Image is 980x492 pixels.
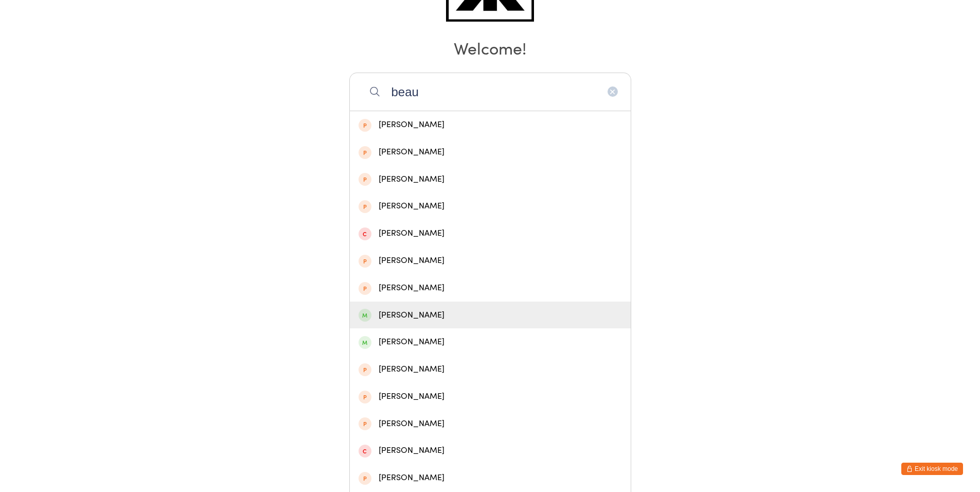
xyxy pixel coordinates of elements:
div: [PERSON_NAME] [359,390,622,403]
button: Exit kiosk mode [901,463,963,475]
div: [PERSON_NAME] [359,145,622,159]
div: [PERSON_NAME] [359,281,622,295]
div: [PERSON_NAME] [359,308,622,322]
div: [PERSON_NAME] [359,471,622,485]
div: [PERSON_NAME] [359,118,622,132]
div: [PERSON_NAME] [359,444,622,458]
input: Search [349,73,631,111]
div: [PERSON_NAME] [359,199,622,213]
div: [PERSON_NAME] [359,172,622,186]
div: [PERSON_NAME] [359,417,622,431]
div: [PERSON_NAME] [359,254,622,268]
div: [PERSON_NAME] [359,226,622,240]
div: [PERSON_NAME] [359,362,622,376]
div: [PERSON_NAME] [359,335,622,349]
h2: Welcome! [10,36,970,59]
